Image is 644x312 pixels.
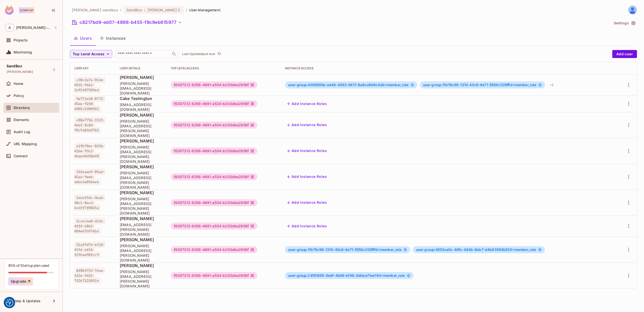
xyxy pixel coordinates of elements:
span: [PERSON_NAME][EMAIL_ADDRESS][PERSON_NAME][DOMAIN_NAME] [120,145,163,164]
p: Last Updated just now [182,52,215,56]
button: refresh [216,51,222,57]
span: Audit Log [14,130,30,134]
span: [PERSON_NAME] [120,138,163,144]
button: Add Instance Roles [285,222,329,230]
button: Consent Preferences [6,299,13,306]
span: Top Level Access [73,51,104,57]
span: # [381,273,383,278]
span: Cake Testington [120,96,163,101]
span: [PERSON_NAME] [120,237,163,242]
span: member_role [288,83,409,87]
img: SReyMgAAAABJRU5ErkJggg== [5,6,14,15]
li: / [120,8,122,12]
span: [PERSON_NAME] [120,263,163,268]
div: f8307312-8268-4691-a534-b203dbe2656f [171,147,257,154]
div: Startup [19,7,34,13]
span: [PERSON_NAME][EMAIL_ADDRESS][DOMAIN_NAME] [120,81,163,95]
div: f8307312-8268-4691-a534-b203dbe2656f [171,199,257,206]
span: member_role [423,83,537,87]
div: 85% of Startup plan used [8,263,49,268]
button: Add Instance Roles [285,199,329,207]
span: 2ccecbe8-d2dc-4ff4-b862-004e67b974bd [74,218,105,234]
span: c30c2a7a-014e-4525-9661-2a91b87503ed [74,77,105,93]
span: [PERSON_NAME][EMAIL_ADDRESS][PERSON_NAME][DOMAIN_NAME] [120,171,163,190]
span: : [144,8,146,12]
span: a19b70ec-8f5b-416e-93c2-dbaed4d58a48 [74,143,105,159]
div: f8307312-8268-4691-a534-b203dbe2656f [171,223,257,230]
span: [PERSON_NAME][EMAIL_ADDRESS][PERSON_NAME][DOMAIN_NAME] [120,119,163,138]
span: member_role [416,248,536,252]
span: Policy [14,94,24,98]
button: c8217bd9-ed07-4898-b455-f9c9eb615977 [70,18,184,26]
span: [PERSON_NAME] [120,164,163,170]
span: Home [14,82,23,86]
button: Instances [96,32,130,44]
span: 33feaa69-89ad-45ad-9ee6-a6bcbe85b6a6 [74,169,105,185]
button: Settings [612,19,637,27]
div: f8307312-8268-4691-a534-b203dbe2656f [171,173,257,180]
button: Users [70,32,96,44]
span: [PERSON_NAME] [120,190,163,195]
button: Add user [612,50,637,58]
button: Add Instance Roles [285,100,329,108]
span: [PERSON_NAME][EMAIL_ADDRESS][PERSON_NAME][DOMAIN_NAME] [120,243,163,263]
span: # [378,247,380,252]
span: [PERSON_NAME] [120,112,163,118]
span: user-group:1fb76c96-1310-40c6-9e71-5559c205fffd [423,83,515,87]
span: user-group:1fb76c96-1310-40c6-9e71-5559c205fffd [288,247,380,252]
span: [PERSON_NAME] [7,70,33,74]
span: Connect [14,154,28,158]
span: # [512,83,515,87]
div: User Key [74,66,112,70]
span: [PERSON_NAME][EMAIL_ADDRESS][PERSON_NAME][DOMAIN_NAME] [120,196,163,216]
span: 51af9d7d-b310-419d-bf54-519bee90fcc9 [74,241,105,258]
span: User Management [189,8,221,12]
button: Add Instance Roles [285,121,329,129]
img: Revisit consent button [6,299,13,306]
span: Click to refresh data [215,51,222,57]
span: SandBox [7,64,22,68]
span: [PERSON_NAME] [120,75,163,80]
span: URL Mapping [14,142,37,146]
span: 8f00f723-7dae-432e-94f2-7f2671220516 [74,267,105,284]
span: [EMAIL_ADDRESS][PERSON_NAME][DOMAIN_NAME] [120,222,163,237]
div: User Details [120,66,163,70]
div: + 2 [548,81,556,89]
span: A [6,24,14,31]
span: Elements [14,118,29,122]
div: f8307312-8268-4691-a534-b203dbe2656f [171,100,257,107]
button: Top Level Access [70,50,112,58]
button: Upgrade [8,277,33,285]
div: f8307312-8268-4691-a534-b203dbe2656f [171,272,257,279]
button: Add Instance Roles [285,173,329,181]
span: 1dcbf54c-46ab-48c1-8acd-6cdff7f0825a [74,194,105,211]
span: 9e772e28-8772-45ee-92f8-6005c5300501 [74,95,105,112]
span: SandBox [127,8,142,12]
span: [PERSON_NAME] [120,216,163,221]
span: the active workspace [72,8,118,12]
span: Workspace: alex-trustflight-sandbox [16,26,52,30]
span: Directory [14,106,30,110]
span: refresh [217,51,221,57]
span: [EMAIL_ADDRESS][DOMAIN_NAME] [120,102,163,112]
img: James Duncan [628,6,637,14]
span: [PERSON_NAME] [147,8,177,12]
div: Top Level Access [171,66,277,70]
span: user-group:4095865e-a448-4093-9617-6a9ce6b6c4db [288,83,387,87]
li: / [186,8,187,12]
div: f8307312-8268-4691-a534-b203dbe2656f [171,246,257,253]
div: f8307312-8268-4691-a534-b203dbe2656f [171,81,257,88]
span: Projects [14,38,28,42]
span: member_role [288,274,405,278]
span: c88e775b-3323-466f-8c84-70c9a83df702 [74,117,105,133]
span: member_role [288,248,402,252]
span: Help & Updates [14,299,41,303]
div: f8307312-8268-4691-a534-b203dbe2656f [171,122,257,129]
div: Instance Access [285,66,613,70]
span: [PERSON_NAME][EMAIL_ADDRESS][PERSON_NAME][DOMAIN_NAME] [120,269,163,288]
span: user-group:24f91685-9edf-4b88-bf96-3dbbe71ee194 [288,273,383,278]
span: # [512,247,514,252]
span: # [385,83,387,87]
span: user-group:4553ca0c-48fc-464b-8bb7-d4b83954b530 [416,247,514,252]
span: Monitoring [14,50,32,54]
